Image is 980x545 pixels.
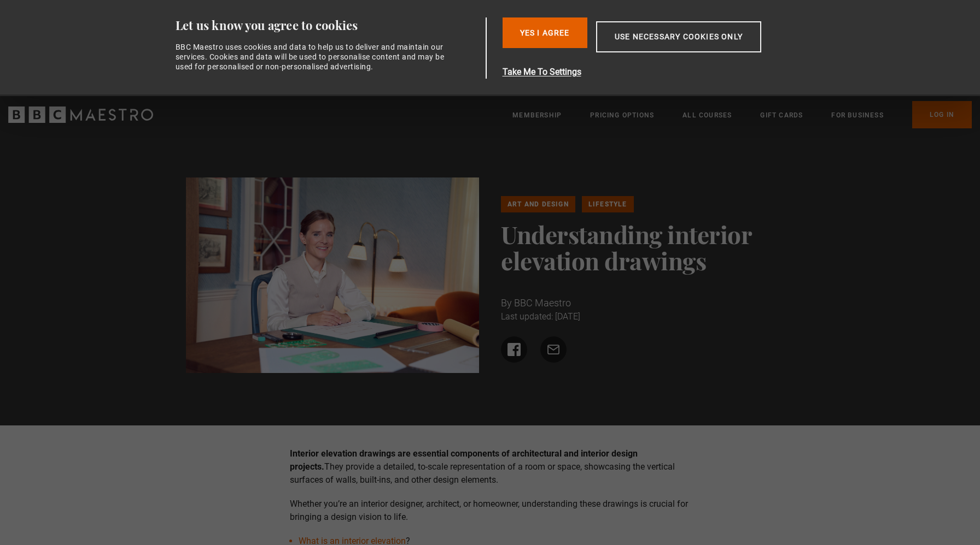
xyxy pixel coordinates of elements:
button: Yes I Agree [503,17,587,48]
a: All Courses [682,110,732,121]
a: Membership [512,110,562,121]
div: BBC Maestro uses cookies and data to help us to deliver and maintain our services. Cookies and da... [176,42,451,72]
button: Take Me To Settings [503,66,813,79]
a: Pricing Options [590,110,654,121]
span: BBC Maestro [514,297,571,309]
a: Log In [912,101,972,128]
div: Let us know you agree to cookies [176,17,482,33]
a: Lifestyle [582,196,634,212]
span: By [501,297,512,309]
h1: Understanding interior elevation drawings [501,221,795,274]
a: Gift Cards [760,110,803,121]
strong: Interior elevation drawings are essential components of architectural and interior design projects. [290,448,638,472]
button: Use necessary cookies only [596,21,761,52]
time: Last updated: [DATE] [501,311,580,322]
svg: BBC Maestro [8,106,153,123]
nav: Primary [512,101,972,128]
p: They provide a detailed, to-scale representation of a room or space, showcasing the vertical surf... [290,447,691,487]
p: Whether you’re an interior designer, architect, or homeowner, understanding these drawings is cru... [290,497,691,524]
a: For business [831,110,883,121]
a: Art and Design [501,196,575,212]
